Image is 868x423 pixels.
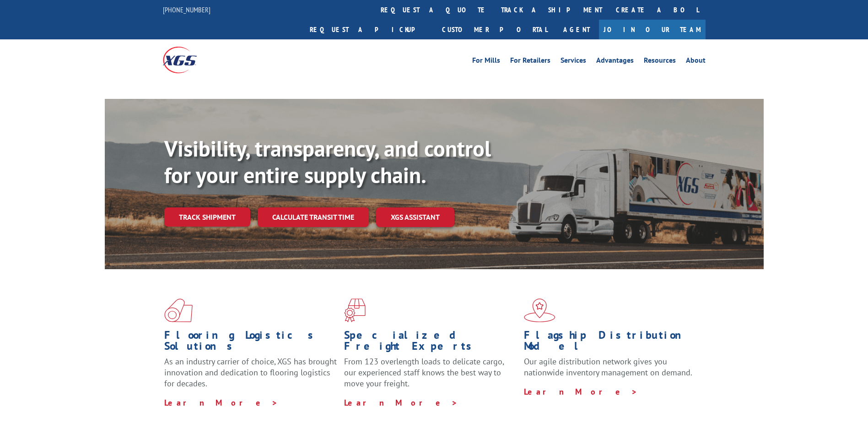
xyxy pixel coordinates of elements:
[510,57,550,67] a: For Retailers
[164,298,193,322] img: xgs-icon-total-supply-chain-intelligence-red
[599,20,706,39] a: Join Our Team
[303,20,435,39] a: Request a pickup
[164,397,278,408] a: Learn More >
[164,356,337,389] span: As an industry carrier of choice, XGS has brought innovation and dedication to flooring logistics...
[686,57,706,67] a: About
[524,330,697,356] h1: Flagship Distribution Model
[524,356,692,378] span: Our agile distribution network gives you nationwide inventory management on demand.
[164,330,337,356] h1: Flooring Logistics Solutions
[644,57,676,67] a: Resources
[554,20,599,39] a: Agent
[164,134,491,189] b: Visibility, transparency, and control for your entire supply chain.
[344,330,517,356] h1: Specialized Freight Experts
[344,298,366,322] img: xgs-icon-focused-on-flooring-red
[435,20,554,39] a: Customer Portal
[344,356,517,397] p: From 123 overlength loads to delicate cargo, our experienced staff knows the best way to move you...
[376,207,454,227] a: XGS ASSISTANT
[596,57,634,67] a: Advantages
[164,207,250,227] a: Track shipment
[163,5,210,14] a: [PHONE_NUMBER]
[561,57,586,67] a: Services
[344,397,458,408] a: Learn More >
[258,207,369,227] a: Calculate transit time
[524,298,555,322] img: xgs-icon-flagship-distribution-model-red
[472,57,500,67] a: For Mills
[524,386,638,397] a: Learn More >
